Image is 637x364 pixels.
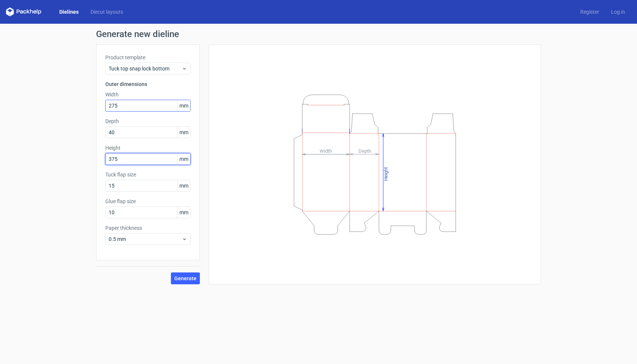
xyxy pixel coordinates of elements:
[574,8,605,16] a: Register
[105,80,191,88] h3: Outer dimensions
[85,8,129,16] a: Diecut layouts
[174,276,197,281] span: Generate
[105,91,191,98] label: Width
[105,118,191,125] label: Depth
[105,171,191,178] label: Tuck flap size
[109,65,182,72] span: Tuck top snap lock bottom
[359,148,371,153] tspan: Depth
[320,148,332,153] tspan: Width
[177,153,190,165] span: mm
[105,198,191,205] label: Glue flap size
[105,224,191,232] label: Paper thickness
[177,207,190,218] span: mm
[177,180,190,191] span: mm
[605,8,631,16] a: Log in
[53,8,85,16] a: Dielines
[383,167,389,181] tspan: Height
[105,54,191,61] label: Product template
[171,272,200,284] button: Generate
[105,144,191,152] label: Height
[177,100,190,111] span: mm
[109,235,182,243] span: 0.5 mm
[177,127,190,138] span: mm
[96,30,541,39] h1: Generate new dieline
